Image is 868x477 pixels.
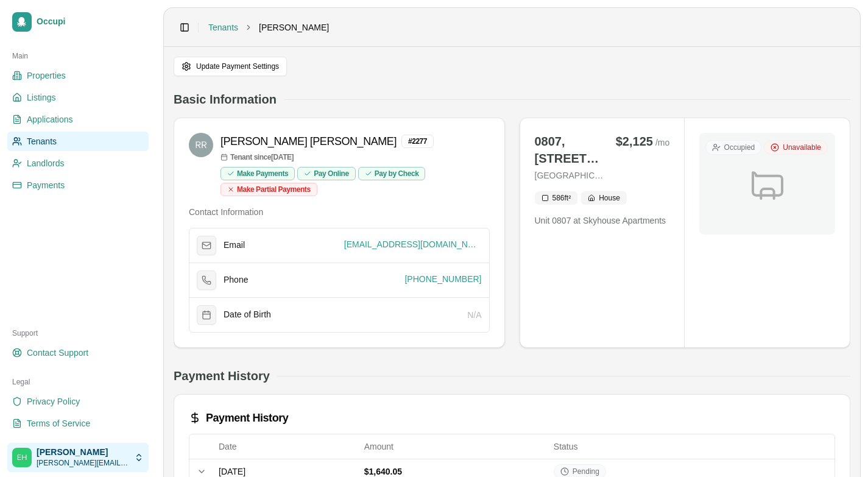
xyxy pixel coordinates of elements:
[224,240,245,251] span: Email
[535,214,670,227] p: Unit 0807 at Skyhouse Apartments
[7,392,149,411] a: Privacy Policy
[344,238,482,250] span: [EMAIL_ADDRESS][DOMAIN_NAME]
[208,21,238,34] a: Tenants
[12,448,32,467] img: Emily Hart
[221,167,295,180] div: Make Payments
[358,167,426,180] div: Pay by Check
[7,414,149,433] a: Terms of Service
[467,310,481,320] span: N/A
[7,66,149,85] a: Properties
[616,133,653,150] span: $2,125
[7,110,149,129] a: Applications
[7,154,149,173] a: Landlords
[27,91,55,104] span: Listings
[401,135,434,148] div: # 2277
[37,458,129,468] span: [PERSON_NAME][EMAIL_ADDRESS][DOMAIN_NAME]
[37,16,144,27] span: Occupi
[7,372,149,392] div: Legal
[27,135,57,147] span: Tenants
[364,467,402,476] span: $1,640.05
[224,309,271,320] span: Date of Birth
[27,69,66,82] span: Properties
[7,343,149,362] a: Contact Support
[581,191,627,205] div: House
[7,88,149,107] a: Listings
[535,191,578,205] div: 586 ft²
[214,434,359,459] th: Date
[7,46,149,66] div: Main
[174,367,270,384] h2: Payment History
[7,7,149,37] a: Occupi
[573,467,599,476] span: Pending
[549,434,834,459] th: Status
[27,347,88,359] span: Contact Support
[7,443,149,472] button: Emily Hart[PERSON_NAME][PERSON_NAME][EMAIL_ADDRESS][DOMAIN_NAME]
[783,143,821,152] span: Unavailable
[404,273,481,285] span: [PHONE_NUMBER]
[359,434,549,459] th: Amount
[189,206,490,218] h4: Contact Information
[7,132,149,151] a: Tenants
[297,167,356,180] div: Pay Online
[535,169,604,182] p: [GEOGRAPHIC_DATA]
[189,409,835,426] div: Payment History
[189,133,213,157] img: Robert Ravas
[7,323,149,343] div: Support
[259,21,329,34] span: [PERSON_NAME]
[37,447,129,458] span: [PERSON_NAME]
[655,136,669,149] span: / mo
[219,467,245,476] span: [DATE]
[27,179,65,191] span: Payments
[724,143,755,152] span: Occupied
[27,157,65,169] span: Landlords
[7,175,149,195] a: Payments
[174,57,287,76] button: Update Payment Settings
[221,152,490,162] p: Tenant since [DATE]
[221,183,317,196] div: Make Partial Payments
[27,113,73,125] span: Applications
[224,275,248,286] span: Phone
[27,395,80,408] span: Privacy Policy
[27,417,90,429] span: Terms of Service
[535,133,604,167] p: 0807, [STREET_ADDRESS]
[174,91,277,108] h2: Basic Information
[208,21,329,34] nav: breadcrumb
[221,133,397,150] h3: [PERSON_NAME] [PERSON_NAME]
